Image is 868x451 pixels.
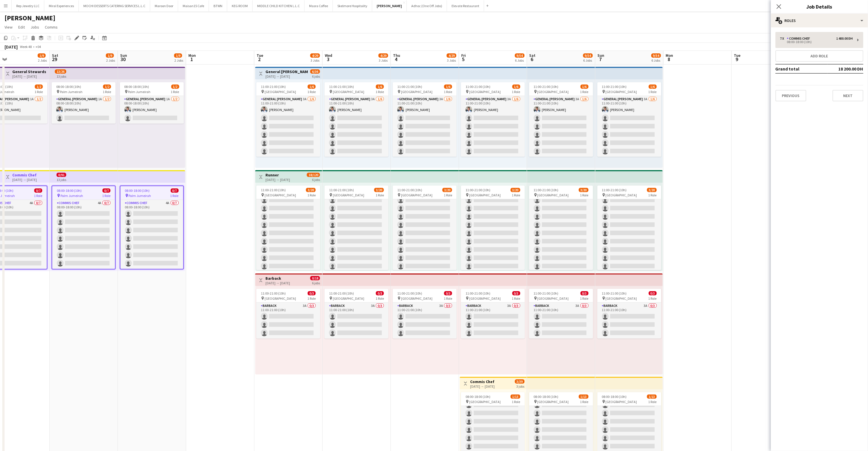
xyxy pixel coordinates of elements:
span: 11:00-21:00 (10h) [261,188,286,192]
span: [GEOGRAPHIC_DATA] [606,193,637,197]
button: Next [833,90,863,101]
app-job-card: 08:00-18:00 (10h)0/7 Palm Jumeirah1 RoleCommis Chef4A0/708:00-18:00 (10h) [52,186,116,269]
span: 3/20 [374,188,384,192]
span: Edit [18,25,25,30]
app-job-card: 11:00-21:00 (10h)3/20 [GEOGRAPHIC_DATA]1 Role[DEMOGRAPHIC_DATA][PERSON_NAME] VKMunavir Pv [597,186,661,270]
span: 1 Role [580,400,589,404]
span: 11:00-21:00 (10h) [534,84,559,89]
div: [DATE] [5,44,18,50]
app-job-card: 11:00-21:00 (10h)0/3 [GEOGRAPHIC_DATA]1 RoleBarback3A0/311:00-21:00 (10h) [529,289,593,339]
div: 3 jobs [517,384,525,388]
app-card-role: Barback3A0/311:00-21:00 (10h) [461,303,525,339]
app-job-card: 11:00-21:00 (10h)1/6 [GEOGRAPHIC_DATA]1 RoleGeneral [PERSON_NAME]3A1/611:00-21:00 (10h)[PERSON_NAME] [529,82,593,157]
span: 1/2 [103,84,111,89]
span: 0/91 [57,173,66,177]
app-job-card: 11:00-21:00 (10h)0/3 [GEOGRAPHIC_DATA]1 RoleBarback3A0/311:00-21:00 (10h) [393,289,457,339]
div: 11:00-21:00 (10h)1/6 [GEOGRAPHIC_DATA]1 RoleGeneral [PERSON_NAME]3A1/611:00-21:00 (10h)[PERSON_NAME] [325,82,388,157]
span: Tue [257,53,263,58]
span: 08:00-18:00 (10h) [56,84,81,89]
app-card-role: Barback3A0/311:00-21:00 (10h) [325,303,388,339]
span: 11:00-21:00 (10h) [397,84,422,89]
app-job-card: 11:00-21:00 (10h)3/20 [GEOGRAPHIC_DATA]1 Role[DEMOGRAPHIC_DATA][PERSON_NAME] VKMunavir Pv [529,186,593,270]
span: 5 [460,56,466,63]
span: 11:00-21:00 (10h) [397,291,422,295]
div: 3 Jobs [447,58,456,63]
span: 11:00-21:00 (10h) [466,84,490,89]
span: 1 Role [103,90,111,94]
span: 1 Role [444,193,452,197]
h3: Job Details [771,3,868,10]
span: 11:00-21:00 (10h) [602,188,627,192]
div: 11:00-21:00 (10h)0/3 [GEOGRAPHIC_DATA]1 RoleBarback3A0/311:00-21:00 (10h) [325,289,388,339]
span: Mon [188,53,196,58]
app-card-role: General [PERSON_NAME]3A1/611:00-21:00 (10h)[PERSON_NAME] [529,96,593,157]
span: 0/7 [102,188,110,193]
div: Roles [771,14,868,27]
span: 3/20 [511,188,520,192]
span: 1 Role [171,90,179,94]
app-card-role: [DEMOGRAPHIC_DATA][PERSON_NAME] VKMunavir Pv [325,160,388,338]
td: 18 200.00 DH [827,64,863,73]
span: 1 Role [512,193,520,197]
span: 1 Role [649,90,657,94]
div: 13 jobs [57,177,66,182]
span: 1 Role [649,193,657,197]
app-job-card: 08:00-18:00 (10h)0/7 Palm Jumeirah1 RoleCommis Chef4A0/708:00-18:00 (10h) [120,186,184,269]
app-card-role: [DEMOGRAPHIC_DATA][PERSON_NAME] VKMunavir Pv [256,160,320,338]
div: 3 Jobs [379,58,388,63]
span: 4/29 [310,53,320,58]
span: 11:00-21:00 (10h) [329,188,354,192]
div: 6 jobs [312,177,320,182]
span: 0/3 [581,291,589,295]
span: 1/6 [649,84,657,89]
span: Jobs [31,25,39,30]
div: [DATE] → [DATE] [470,384,495,388]
div: 6 Jobs [515,58,524,63]
span: 11:00-21:00 (10h) [329,84,354,89]
span: 08:00-18:00 (10h) [57,188,82,193]
span: 1 Role [444,296,452,301]
span: 29 [51,56,58,63]
app-job-card: 11:00-21:00 (10h)0/3 [GEOGRAPHIC_DATA]1 RoleBarback3A0/311:00-21:00 (10h) [597,289,661,339]
span: Week 48 [19,45,33,49]
span: 0/3 [308,291,316,295]
span: View [5,25,13,30]
h3: General Stewards [12,69,46,74]
div: 11:00-21:00 (10h)1/6 [GEOGRAPHIC_DATA]1 RoleGeneral [PERSON_NAME]3A1/611:00-21:00 (10h)[PERSON_NAME] [393,82,457,157]
app-job-card: 08:00-18:00 (10h)1/2 Palm Jumeirah1 RoleGeneral [PERSON_NAME]1A1/208:00-18:00 (10h)[PERSON_NAME] [120,82,184,124]
button: BTWN [209,0,227,11]
span: 1 Role [34,194,42,198]
span: 1 Role [512,90,520,94]
app-card-role: [DEMOGRAPHIC_DATA][PERSON_NAME] VKMunavir Pv [597,160,661,338]
h3: Commis Chef [470,379,495,384]
span: 1/6 [581,84,589,89]
a: Comms [43,23,60,31]
span: Palm Jumeirah [61,194,83,198]
app-card-role: Barback3A0/311:00-21:00 (10h) [529,303,593,339]
span: Palm Jumeirah [60,90,82,94]
span: 1/13 [647,394,657,399]
span: 0/3 [444,291,452,295]
span: 11:00-21:00 (10h) [534,188,559,192]
span: 11:00-21:00 (10h) [261,291,286,295]
button: Maroon Door [150,0,178,11]
a: View [2,23,15,31]
span: 3/20 [647,188,657,192]
div: Commis Chef [787,37,812,41]
div: 11:00-21:00 (10h)1/6 [GEOGRAPHIC_DATA]1 RoleGeneral [PERSON_NAME]3A1/611:00-21:00 (10h)[PERSON_NAME] [461,82,525,157]
span: 4/29 [447,53,456,58]
span: 0/3 [649,291,657,295]
span: 11:00-21:00 (10h) [602,291,627,295]
span: 1/9 [38,53,46,58]
span: 0/7 [171,188,179,193]
span: 1 Role [580,193,589,197]
app-job-card: 11:00-21:00 (10h)1/6 [GEOGRAPHIC_DATA]1 RoleGeneral [PERSON_NAME]3A1/611:00-21:00 (10h)[PERSON_NAME] [256,82,320,157]
app-card-role: Barback3A0/311:00-21:00 (10h) [393,303,457,339]
app-card-role: General [PERSON_NAME]1A1/208:00-18:00 (10h)[PERSON_NAME] [52,96,116,124]
span: 1 Role [307,193,316,197]
app-card-role: General [PERSON_NAME]3A1/611:00-21:00 (10h)[PERSON_NAME] [597,96,661,157]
